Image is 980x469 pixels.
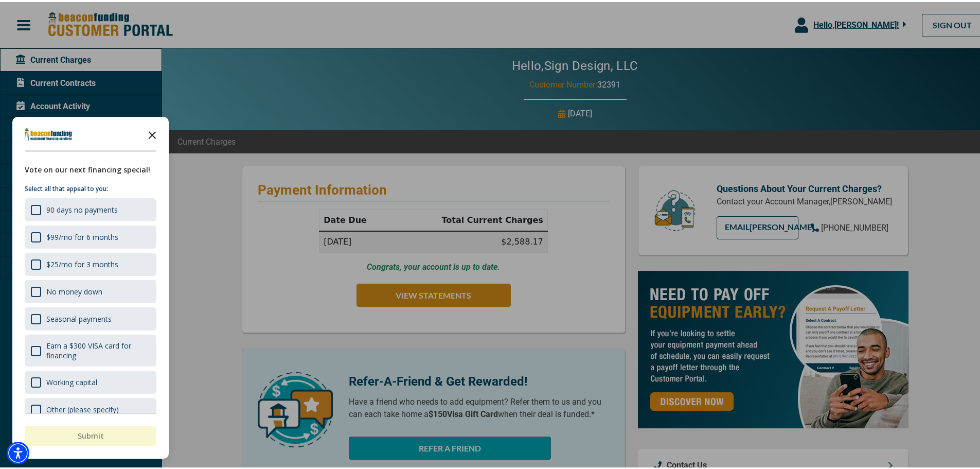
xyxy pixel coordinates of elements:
[25,333,156,364] div: Earn a $300 VISA card for financing
[25,369,156,392] div: Working capital
[25,424,156,444] button: Submit
[25,396,156,419] div: Other (please specify)
[46,230,118,240] div: $99/mo for 6 months
[25,223,156,247] div: $99/mo for 6 months
[25,196,156,219] div: 90 days no payments
[25,162,156,173] div: Vote on our next financing special!
[46,339,150,358] div: Earn a $300 VISA card for financing
[7,440,29,462] div: Accessibility Menu
[25,126,73,138] img: Company logo
[142,122,163,143] button: Close the survey
[46,285,102,294] div: No money down
[46,375,97,385] div: Working capital
[25,305,156,328] div: Seasonal payments
[46,312,112,322] div: Seasonal payments
[46,203,118,213] div: 90 days no payments
[25,251,156,274] div: $25/mo for 3 months
[25,182,156,192] p: Select all that appeal to you:
[12,115,169,457] div: Survey
[25,278,156,301] div: No money down
[46,403,119,412] div: Other (please specify)
[46,257,118,267] div: $25/mo for 3 months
